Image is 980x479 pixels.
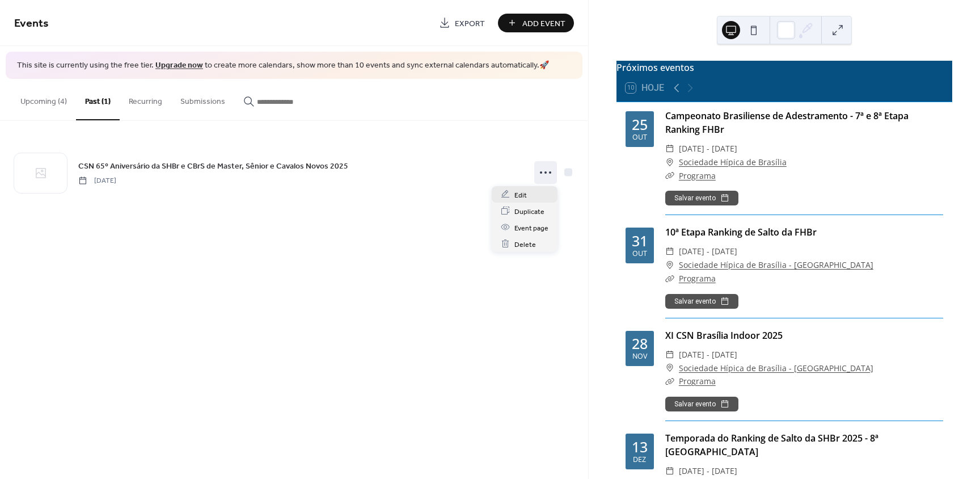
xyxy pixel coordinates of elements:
[679,464,737,478] span: [DATE] - [DATE]
[632,440,648,454] div: 13
[679,156,787,169] a: Sociedade Hípica de Brasília
[514,222,548,234] span: Event page
[498,14,574,32] button: Add Event
[632,337,648,351] div: 28
[632,250,647,258] div: out
[679,273,716,284] a: Programa
[665,375,674,388] div: ​
[665,169,674,183] div: ​
[679,258,873,272] a: Sociedade Hípica de Brasília - [GEOGRAPHIC_DATA]
[665,142,674,156] div: ​
[665,464,674,478] div: ​
[665,226,817,238] a: 10ª Etapa Ranking de Salto da FHBr
[665,258,674,272] div: ​
[665,348,674,362] div: ​
[665,397,738,411] button: Salvar evento
[679,142,737,156] span: [DATE] - [DATE]
[665,245,674,258] div: ​
[76,79,120,120] button: Past (1)
[679,245,737,258] span: [DATE] - [DATE]
[679,170,716,181] a: Programa
[514,189,527,201] span: Edit
[665,432,878,458] a: Temporada do Ranking de Salto da SHBr 2025 - 8ª [GEOGRAPHIC_DATA]
[632,134,647,141] div: out
[78,175,116,186] span: [DATE]
[665,329,783,342] a: XI CSN Brasília Indoor 2025
[679,376,716,386] a: Programa
[633,456,646,464] div: dez
[11,79,76,119] button: Upcoming (4)
[632,353,647,360] div: nov
[514,205,544,217] span: Duplicate
[665,191,738,205] button: Salvar evento
[171,79,234,119] button: Submissions
[665,156,674,169] div: ​
[632,117,648,132] div: 25
[120,79,171,119] button: Recurring
[514,238,536,250] span: Delete
[665,294,738,309] button: Salvar evento
[14,12,49,35] span: Events
[455,18,485,30] span: Export
[665,272,674,285] div: ​
[78,159,348,173] a: CSN 65º Aniversário da SHBr e CBrS de Master, Sênior e Cavalos Novos 2025
[430,14,493,32] a: Export
[665,362,674,375] div: ​
[616,61,952,74] div: Próximos eventos
[665,110,909,136] a: Campeonato Brasiliense de Adestramento - 7ª e 8ª Etapa Ranking FHBr
[17,60,549,72] span: This site is currently using the free tier. to create more calendars, show more than 10 events an...
[679,362,873,375] a: Sociedade Hípica de Brasília - [GEOGRAPHIC_DATA]
[679,348,737,362] span: [DATE] - [DATE]
[78,160,348,172] span: CSN 65º Aniversário da SHBr e CBrS de Master, Sênior e Cavalos Novos 2025
[155,58,203,73] a: Upgrade now
[522,18,565,30] span: Add Event
[632,234,648,248] div: 31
